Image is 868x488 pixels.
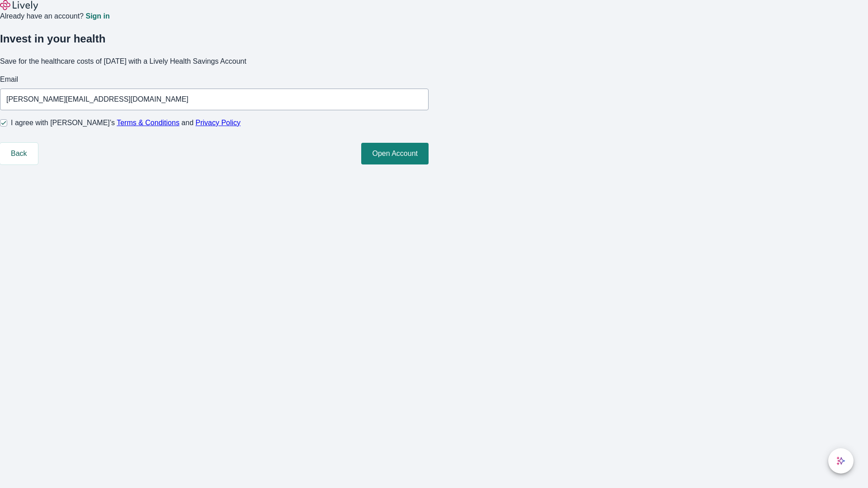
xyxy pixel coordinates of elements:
button: chat [828,448,854,474]
a: Sign in [85,13,109,20]
a: Privacy Policy [196,119,241,127]
svg: Lively AI Assistant [836,456,845,465]
button: Open Account [361,143,429,164]
a: Terms & Conditions [117,119,179,127]
span: I agree with [PERSON_NAME]’s and [11,117,241,128]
